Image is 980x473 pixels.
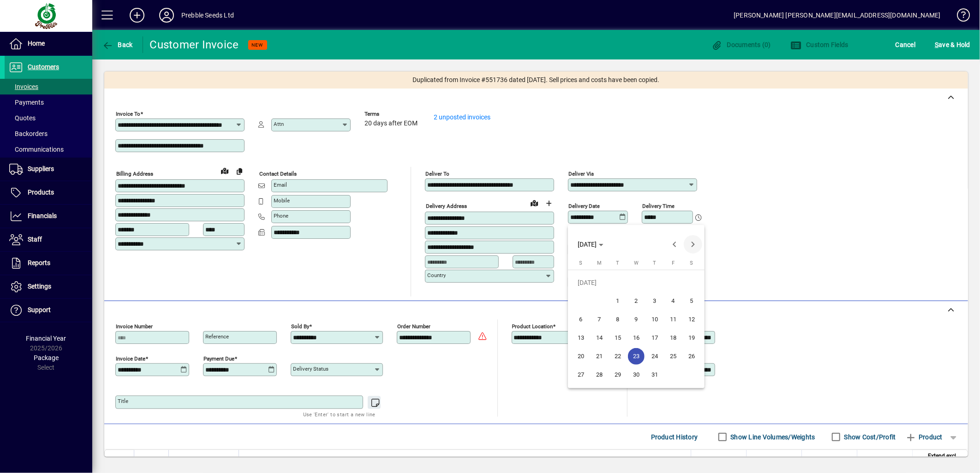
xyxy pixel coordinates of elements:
span: [DATE] [578,241,597,248]
button: Sat Jul 26 2025 [682,347,701,366]
button: Wed Jul 09 2025 [627,310,645,329]
button: Sun Jul 20 2025 [572,347,590,366]
span: 20 [573,348,589,365]
span: 18 [665,330,681,346]
span: 3 [646,293,663,309]
span: 9 [628,311,645,328]
span: 6 [573,311,589,328]
span: 5 [683,293,700,309]
span: 14 [591,330,608,346]
button: Tue Jul 29 2025 [609,366,627,384]
button: Sun Jul 06 2025 [572,310,590,329]
button: Mon Jul 21 2025 [590,347,609,366]
button: Thu Jul 24 2025 [645,347,664,366]
button: Fri Jul 25 2025 [664,347,682,366]
button: Thu Jul 10 2025 [645,310,664,329]
span: 2 [628,293,645,309]
span: 26 [683,348,700,365]
span: 28 [591,367,608,383]
span: 8 [610,311,626,328]
span: 19 [683,330,700,346]
span: 27 [573,367,589,383]
span: 10 [646,311,663,328]
button: Wed Jul 30 2025 [627,366,645,384]
span: 21 [591,348,608,365]
span: 29 [610,367,626,383]
button: Mon Jul 28 2025 [590,366,609,384]
button: Thu Jul 31 2025 [645,366,664,384]
span: 13 [573,330,589,346]
button: Wed Jul 23 2025 [627,347,645,366]
span: 7 [591,311,608,328]
span: 17 [646,330,663,346]
span: 22 [610,348,626,365]
span: F [672,260,675,266]
span: S [690,260,693,266]
button: Next month [684,235,702,254]
span: S [580,260,583,266]
button: Tue Jul 22 2025 [609,347,627,366]
span: 30 [628,367,645,383]
button: Mon Jul 14 2025 [590,329,609,347]
span: T [616,260,620,266]
button: Thu Jul 17 2025 [645,329,664,347]
button: Previous month [665,235,684,254]
span: 24 [646,348,663,365]
button: Sat Jul 19 2025 [682,329,701,347]
button: Sat Jul 05 2025 [682,292,701,310]
span: 1 [610,293,626,309]
button: Tue Jul 15 2025 [609,329,627,347]
span: 16 [628,330,645,346]
button: Choose month and year [574,236,607,253]
button: Fri Jul 04 2025 [664,292,682,310]
span: 15 [610,330,626,346]
button: Tue Jul 01 2025 [609,292,627,310]
span: 4 [665,293,681,309]
span: 12 [683,311,700,328]
span: W [634,260,639,266]
button: Sun Jul 27 2025 [572,366,590,384]
span: T [653,260,657,266]
span: 25 [665,348,681,365]
td: [DATE] [572,273,701,292]
span: 11 [665,311,681,328]
button: Fri Jul 11 2025 [664,310,682,329]
button: Mon Jul 07 2025 [590,310,609,329]
span: 23 [628,348,645,365]
button: Wed Jul 02 2025 [627,292,645,310]
button: Sat Jul 12 2025 [682,310,701,329]
button: Fri Jul 18 2025 [664,329,682,347]
button: Thu Jul 03 2025 [645,292,664,310]
button: Wed Jul 16 2025 [627,329,645,347]
button: Sun Jul 13 2025 [572,329,590,347]
span: M [597,260,602,266]
span: 31 [646,367,663,383]
button: Tue Jul 08 2025 [609,310,627,329]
